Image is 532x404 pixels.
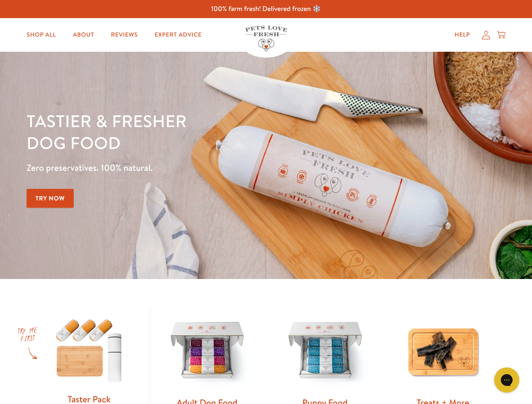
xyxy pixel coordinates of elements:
[27,160,346,175] p: Zero preservatives. 100% natural.
[490,364,524,396] iframe: Gorgias live chat messenger
[148,27,209,43] a: Expert Advice
[27,110,346,154] h1: Tastier & fresher dog food
[27,189,74,208] a: Try Now
[66,27,101,43] a: About
[104,27,144,43] a: Reviews
[448,27,477,43] a: Help
[20,27,63,43] a: Shop All
[245,26,287,51] img: Pets Love Fresh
